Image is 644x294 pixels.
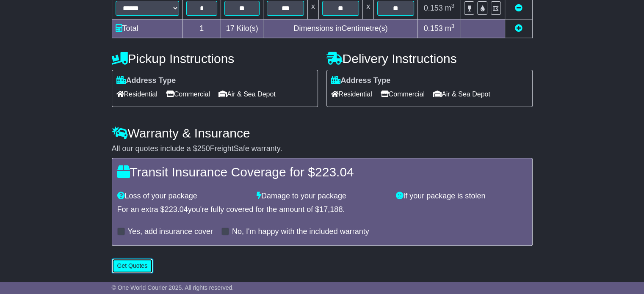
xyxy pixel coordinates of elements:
span: Commercial [166,88,210,101]
h4: Warranty & Insurance [112,126,533,140]
label: Yes, add insurance cover [128,227,213,236]
a: Add new item [515,24,522,33]
span: © One World Courier 2025. All rights reserved. [112,284,234,291]
div: All our quotes include a $ FreightSafe warranty. [112,144,533,154]
div: For an extra $ you're fully covered for the amount of $ . [117,205,527,214]
a: Remove this item [515,4,522,12]
div: If your package is stolen [392,192,531,201]
span: Air & Sea Depot [218,88,276,101]
span: Air & Sea Depot [433,88,490,101]
h4: Transit Insurance Coverage for $ [117,165,527,179]
label: Address Type [331,76,391,85]
button: Get Quotes [112,258,153,273]
span: Residential [331,88,372,101]
div: Loss of your package [113,192,252,201]
span: Residential [116,88,158,101]
span: 17,188 [319,205,343,214]
span: 17 [226,24,235,33]
td: 1 [182,19,221,38]
span: m [445,4,455,12]
div: Damage to your package [252,192,392,201]
span: Commercial [381,88,425,101]
sup: 3 [451,23,455,29]
span: 250 [197,144,210,153]
h4: Delivery Instructions [326,52,533,66]
td: Dimensions in Centimetre(s) [263,19,418,38]
span: 0.153 [424,24,443,33]
label: Address Type [116,76,176,85]
label: No, I'm happy with the included warranty [232,227,369,236]
h4: Pickup Instructions [112,52,318,66]
span: 223.04 [315,165,354,179]
td: Kilo(s) [221,19,263,38]
sup: 3 [451,3,455,9]
td: Total [112,19,182,38]
span: m [445,24,455,33]
span: 0.153 [424,4,443,12]
span: 223.04 [165,205,188,214]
